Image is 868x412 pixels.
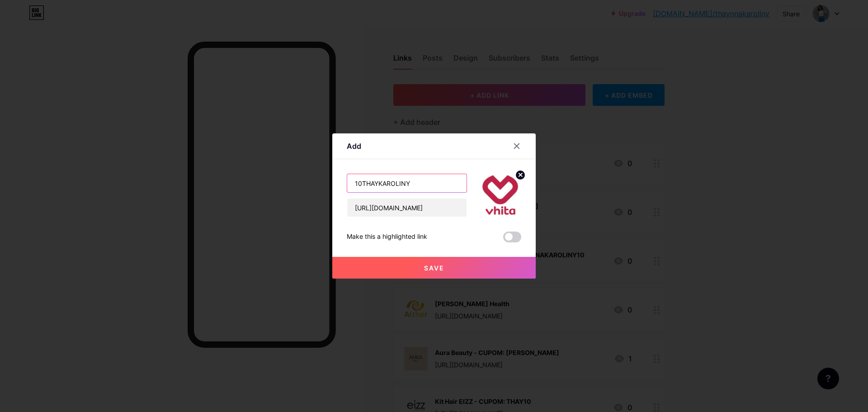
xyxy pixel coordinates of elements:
div: Make this a highlighted link [347,232,427,242]
span: Save [424,264,444,272]
input: URL [347,199,467,217]
button: Save [332,257,536,279]
img: link_thumbnail [478,174,521,217]
div: Add [347,141,361,152]
input: Title [347,174,467,192]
